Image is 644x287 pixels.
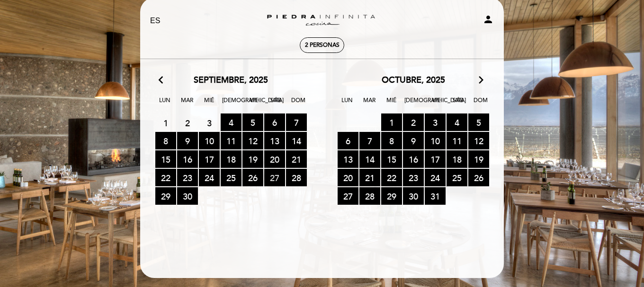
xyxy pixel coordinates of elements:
span: 13 [338,150,358,168]
span: 4 [447,113,467,131]
span: 17 [425,150,446,168]
span: 15 [381,150,402,168]
span: 26 [468,169,489,186]
i: arrow_back_ios [159,74,167,87]
span: 11 [221,132,241,149]
span: 21 [359,169,380,186]
span: 8 [381,132,402,149]
span: Sáb [449,96,468,113]
span: Mié [200,96,219,113]
i: person [483,14,494,25]
span: 31 [425,187,446,205]
span: 26 [242,169,263,186]
span: octubre, 2025 [382,74,445,87]
span: 19 [468,150,489,168]
a: Zuccardi [GEOGRAPHIC_DATA] - Restaurant [GEOGRAPHIC_DATA] [263,8,381,34]
span: 14 [359,150,380,168]
span: 3 [199,114,220,131]
span: 20 [338,169,358,186]
span: [DEMOGRAPHIC_DATA] [404,96,423,113]
span: 29 [381,187,402,205]
span: 2 personas [305,42,340,49]
span: 8 [155,132,176,149]
span: 28 [359,187,380,205]
span: 23 [403,169,424,186]
span: 21 [286,150,307,168]
span: 3 [425,113,446,131]
span: 19 [242,150,263,168]
span: 7 [286,113,307,131]
span: 6 [338,132,358,149]
span: 1 [155,114,176,131]
span: Lun [155,96,174,113]
span: Dom [471,96,490,113]
span: 15 [155,150,176,168]
span: 29 [155,187,176,205]
span: 14 [286,132,307,149]
span: 27 [338,187,358,205]
span: 22 [155,169,176,186]
span: 9 [177,132,198,149]
span: Mar [360,96,379,113]
span: 30 [177,187,198,205]
span: 12 [242,132,263,149]
span: 7 [359,132,380,149]
span: 5 [468,113,489,131]
span: 1 [381,113,402,131]
span: 23 [177,169,198,186]
span: 24 [199,169,220,186]
span: septiembre, 2025 [194,74,268,87]
span: Sáb [267,96,286,113]
span: 18 [221,150,241,168]
span: Dom [289,96,308,113]
span: Vie [427,96,446,113]
i: arrow_forward_ios [477,74,485,87]
span: 27 [264,169,285,186]
span: 13 [264,132,285,149]
span: 2 [177,114,198,131]
button: person [483,14,494,28]
span: 16 [177,150,198,168]
span: 9 [403,132,424,149]
span: 6 [264,113,285,131]
span: Mié [382,96,401,113]
span: 10 [199,132,220,149]
span: 5 [242,113,263,131]
span: 4 [221,113,241,131]
span: 11 [447,132,467,149]
span: 12 [468,132,489,149]
span: 22 [381,169,402,186]
span: 18 [447,150,467,168]
span: 2 [403,113,424,131]
span: 24 [425,169,446,186]
span: 16 [403,150,424,168]
span: 25 [221,169,241,186]
span: 10 [425,132,446,149]
span: [DEMOGRAPHIC_DATA] [222,96,241,113]
span: Lun [338,96,357,113]
span: 30 [403,187,424,205]
span: 17 [199,150,220,168]
span: Mar [178,96,197,113]
span: 28 [286,169,307,186]
span: 20 [264,150,285,168]
span: Vie [244,96,263,113]
span: 25 [447,169,467,186]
